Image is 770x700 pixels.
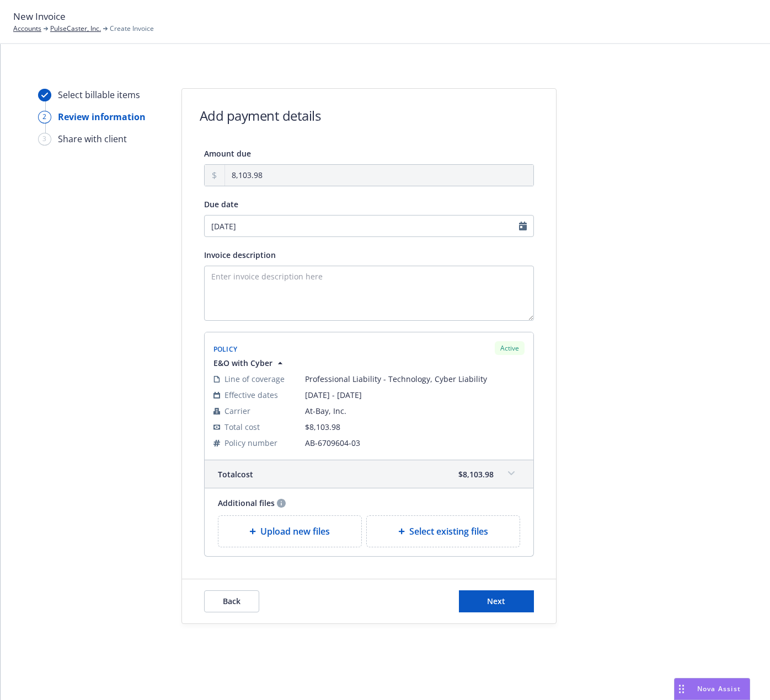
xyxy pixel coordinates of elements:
span: Next [487,596,505,606]
span: $8,103.98 [305,422,340,432]
div: Select billable items [58,88,140,101]
textarea: Enter invoice description here [204,266,534,321]
button: Next [459,590,534,612]
span: $8,103.98 [458,469,494,480]
span: Back [223,596,240,606]
span: Professional Liability - Technology, Cyber Liability [305,373,525,385]
span: At-Bay, Inc. [305,405,525,417]
div: 3 [38,133,51,146]
div: Active [495,341,525,355]
span: Invoice description [204,250,276,260]
button: E&O with Cyber [213,357,286,369]
div: Upload new files [218,515,362,547]
span: Create Invoice [110,24,154,34]
span: Effective dates [224,389,278,401]
div: Select existing files [366,515,520,547]
span: Policy [213,344,238,354]
div: 2 [38,111,51,123]
h1: Add payment details [200,106,321,125]
span: Select existing files [409,525,488,538]
input: 0.00 [225,165,533,186]
button: Back [204,590,259,612]
span: Line of coverage [224,373,285,385]
span: Policy number [224,437,277,449]
div: Share with client [58,132,127,146]
button: Nova Assist [674,678,750,700]
div: Review information [58,110,146,123]
span: AB-6709604-03 [305,437,525,449]
span: E&O with Cyber [213,357,272,369]
span: Carrier [224,405,250,417]
span: Total cost [218,469,253,480]
a: PulseCaster, Inc. [50,24,101,34]
span: Upload new files [260,525,330,538]
span: Amount due [204,148,251,159]
div: Drag to move [675,679,688,699]
input: MM/DD/YYYY [204,215,534,237]
span: New Invoice [13,9,66,24]
span: Total cost [224,421,260,433]
span: Due date [204,199,238,209]
span: Additional files [218,497,275,509]
div: Totalcost$8,103.98 [205,460,533,488]
span: [DATE] - [DATE] [305,389,525,401]
a: Accounts [13,24,41,34]
span: Nova Assist [697,684,741,693]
